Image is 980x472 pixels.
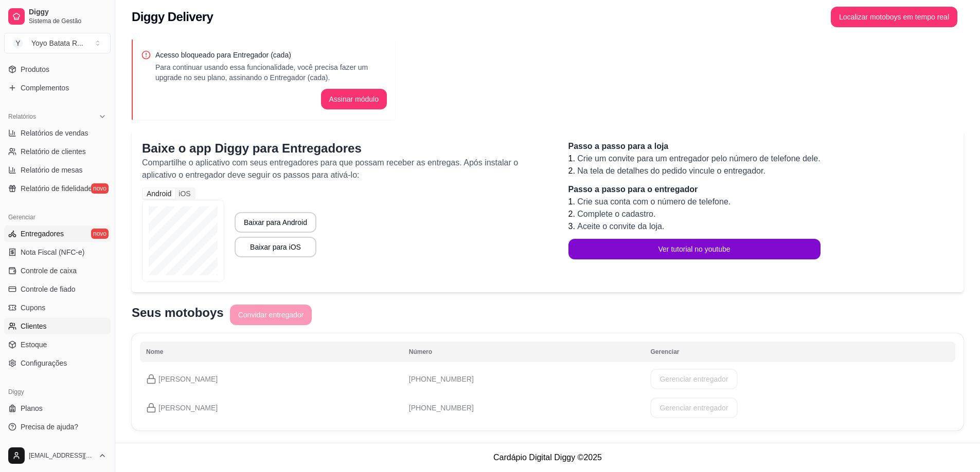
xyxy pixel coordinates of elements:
[4,384,111,400] div: Diggy
[4,180,111,197] a: Relatório de fidelidadenovo
[21,358,67,368] span: Configurações
[175,188,194,199] div: iOS
[4,299,111,316] a: Cupons
[235,212,316,233] button: Baixar para Android
[4,419,111,435] a: Precisa de ajuda?
[403,342,645,362] th: Número
[143,188,175,199] div: Android
[146,403,397,413] p: [PERSON_NAME]
[4,262,111,279] a: Controle de caixa
[13,38,23,48] span: Y
[21,403,43,413] span: Planos
[4,33,111,53] button: Select a team
[21,83,69,93] span: Complementos
[4,336,111,353] a: Estoque
[8,112,36,121] span: Relatórios
[4,61,111,78] a: Produtos
[29,451,94,460] span: [EMAIL_ADDRESS][DOMAIN_NAME]
[132,9,213,25] h2: Diggy Delivery
[132,305,224,321] p: Seus motoboys
[568,196,821,208] li: 1.
[644,342,955,362] th: Gerenciar
[235,237,316,257] button: Baixar para iOS
[21,339,47,350] span: Estoque
[4,4,111,29] a: DiggySistema de Gestão
[31,38,83,48] div: Yoyo Batata R ...
[409,375,474,383] span: [PHONE_NUMBER]
[21,284,76,294] span: Controle de fiado
[21,183,92,194] span: Relatório de fidelidade
[115,443,980,472] footer: Cardápio Digital Diggy © 2025
[140,342,403,362] th: Nome
[577,166,765,175] span: Na tela de detalhes do pedido vincule o entregador.
[4,400,111,417] a: Planos
[142,157,548,181] p: Compartilhe o aplicativo com seus entregadores para que possam receber as entregas. Após instalar...
[21,64,49,74] span: Produtos
[568,140,821,153] p: Passo a passo para a loja
[4,80,111,96] a: Complementos
[21,266,77,276] span: Controle de caixa
[568,165,821,177] li: 2.
[577,222,664,231] span: Aceite o convite da loja.
[568,208,821,220] li: 2.
[4,443,111,468] button: [EMAIL_ADDRESS][DOMAIN_NAME]
[321,89,387,109] button: Assinar módulo
[831,7,957,27] button: Localizar motoboys em tempo real
[577,197,730,206] span: Crie sua conta com o número de telefone.
[568,183,821,196] p: Passo a passo para o entregador
[4,125,111,141] a: Relatórios de vendas
[4,355,111,371] a: Configurações
[4,244,111,260] a: Nota Fiscal (NFC-e)
[577,210,655,218] span: Complete o cadastro.
[4,162,111,178] a: Relatório de mesas
[21,422,78,432] span: Precisa de ajuda?
[29,8,106,17] span: Diggy
[21,247,84,257] span: Nota Fiscal (NFC-e)
[4,143,111,160] a: Relatório de clientes
[21,165,83,175] span: Relatório de mesas
[155,50,387,60] p: Acesso bloqueado para Entregador (cada)
[21,229,64,239] span: Entregadores
[577,154,820,163] span: Crie um convite para um entregador pelo número de telefone dele.
[4,318,111,334] a: Clientes
[4,209,111,225] div: Gerenciar
[29,17,106,25] span: Sistema de Gestão
[21,128,88,138] span: Relatórios de vendas
[21,146,86,157] span: Relatório de clientes
[155,62,387,83] p: Para continuar usando essa funcionalidade, você precisa fazer um upgrade no seu plano, assinando ...
[568,239,821,259] button: Ver tutorial no youtube
[568,220,821,233] li: 3.
[568,153,821,165] li: 1.
[4,225,111,242] a: Entregadoresnovo
[21,321,47,331] span: Clientes
[409,404,474,412] span: [PHONE_NUMBER]
[146,374,397,384] p: [PERSON_NAME]
[21,303,45,313] span: Cupons
[142,140,548,157] p: Baixe o app Diggy para Entregadores
[4,281,111,297] a: Controle de fiado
